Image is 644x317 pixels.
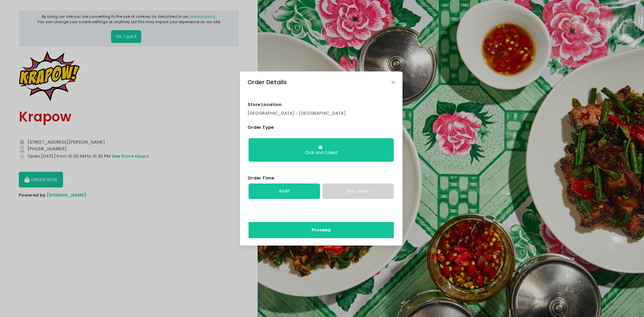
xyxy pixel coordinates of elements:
[322,183,394,199] a: Pre-Order
[253,150,389,156] div: Click and Collect
[391,81,395,84] button: Close
[248,175,274,181] span: Order Time
[248,124,274,130] span: Order Type
[248,78,287,87] div: Order Details
[249,138,394,162] button: Click and Collect
[248,110,395,117] p: [GEOGRAPHIC_DATA] - [GEOGRAPHIC_DATA]
[248,101,282,108] span: store location
[249,183,320,199] a: ASAP
[249,222,394,238] button: Proceed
